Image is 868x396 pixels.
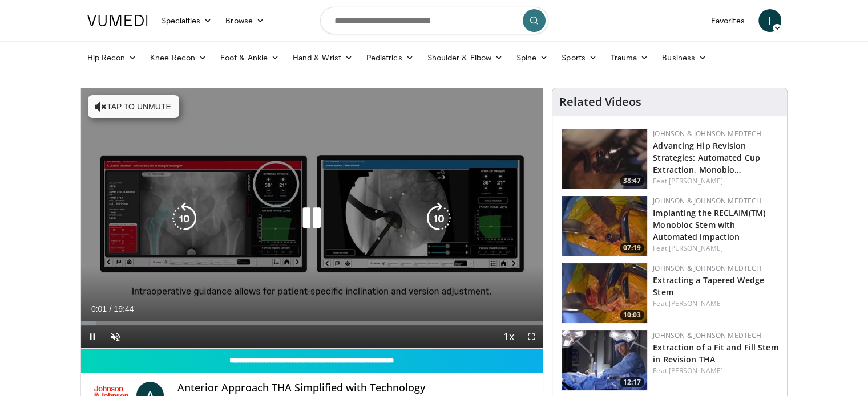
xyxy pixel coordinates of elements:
[653,299,778,309] div: Feat.
[104,325,127,348] button: Unmute
[653,196,761,206] a: Johnson & Johnson MedTech
[562,196,647,256] a: 07:19
[653,176,778,186] div: Feat.
[653,207,765,242] a: Implanting the RECLAIM(TM) Monobloc Stem with Automated impaction
[653,263,761,273] a: Johnson & Johnson MedTech
[653,275,764,297] a: Extracting a Tapered Wedge Stem
[562,129,647,189] a: 38:47
[653,342,778,365] a: Extraction of a Fit and Fill Stem in Revision THA
[143,46,213,69] a: Knee Recon
[219,9,271,32] a: Browse
[669,366,723,375] a: [PERSON_NAME]
[497,325,520,348] button: Playback Rate
[562,263,647,323] img: 0b84e8e2-d493-4aee-915d-8b4f424ca292.150x105_q85_crop-smart_upscale.jpg
[559,95,641,109] h4: Related Videos
[213,46,286,69] a: Foot & Ankle
[81,88,543,349] video-js: Video Player
[669,176,723,186] a: [PERSON_NAME]
[669,243,723,253] a: [PERSON_NAME]
[177,382,534,394] h4: Anterior Approach THA Simplified with Technology
[155,9,219,32] a: Specialties
[562,330,647,390] img: 82aed312-2a25-4631-ae62-904ce62d2708.150x105_q85_crop-smart_upscale.jpg
[562,263,647,323] a: 10:03
[421,46,510,69] a: Shoulder & Elbow
[704,9,752,32] a: Favorites
[620,243,644,253] span: 07:19
[320,7,548,34] input: Search topics, interventions
[555,46,604,69] a: Sports
[562,330,647,390] a: 12:17
[114,304,134,313] span: 19:44
[87,15,148,26] img: VuMedi Logo
[620,175,644,186] span: 38:47
[562,196,647,256] img: ffc33e66-92ed-4f11-95c4-0a160745ec3c.150x105_q85_crop-smart_upscale.jpg
[510,46,555,69] a: Spine
[81,321,543,325] div: Progress Bar
[653,366,778,376] div: Feat.
[604,46,656,69] a: Trauma
[562,129,647,189] img: 9f1a5b5d-2ba5-4c40-8e0c-30b4b8951080.150x105_q85_crop-smart_upscale.jpg
[758,9,781,32] a: I
[88,95,179,118] button: Tap to unmute
[655,46,713,69] a: Business
[81,325,104,348] button: Pause
[360,46,421,69] a: Pediatrics
[653,129,761,138] a: Johnson & Johnson MedTech
[620,310,644,320] span: 10:03
[653,243,778,254] div: Feat.
[110,304,112,313] span: /
[80,46,144,69] a: Hip Recon
[669,299,723,308] a: [PERSON_NAME]
[520,325,543,348] button: Fullscreen
[286,46,360,69] a: Hand & Wrist
[620,377,644,387] span: 12:17
[91,304,107,313] span: 0:01
[653,330,761,340] a: Johnson & Johnson MedTech
[653,140,760,175] a: Advancing Hip Revision Strategies: Automated Cup Extraction, Monoblo…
